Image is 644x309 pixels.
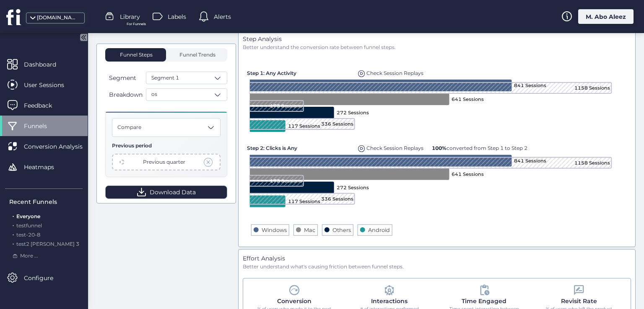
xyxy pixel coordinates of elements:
[561,296,597,306] div: Revisit Rate
[356,141,426,152] div: Replays of user dropping
[321,196,353,202] tspan: 336 Sessions
[16,213,40,219] span: Everyone
[462,296,506,306] div: Time Engaged
[243,34,631,44] div: Step Analysis
[321,121,353,127] tspan: 336 Sessions
[105,185,227,199] button: Download Data
[13,239,14,247] span: .
[214,12,231,21] span: Alerts
[432,145,447,151] b: 100%
[514,82,546,88] text: 841 Sessions
[168,12,186,21] span: Labels
[336,110,369,116] text: 272 Sessions
[177,52,216,57] span: Funnel Trends
[288,198,320,204] text: 117 Sessions
[16,241,79,247] span: test2 [PERSON_NAME] 3
[119,52,153,57] span: Funnel Steps
[574,85,610,91] tspan: 1158 Sessions
[514,158,546,164] text: 841 Sessions
[366,70,423,76] span: Check Session Replays
[247,70,296,76] span: Step 1: Any Activity
[356,66,426,77] div: Replays of user dropping
[105,90,144,100] button: Breakdown
[277,296,312,306] div: Conversion
[150,188,196,197] span: Download Data
[371,296,408,306] div: Interactions
[20,252,38,260] span: More ...
[243,44,631,51] div: Better understand the conversion rate between funnel steps.
[261,227,286,233] text: Windows
[243,263,631,271] div: Better understand what's causing friction between funnel steps.
[16,222,42,229] span: testfunnel
[24,80,77,90] span: User Sessions
[578,9,634,24] div: M. Abo Aleez
[16,232,40,238] span: test-20-8
[151,74,179,82] span: Segment 1
[368,227,390,233] text: Android
[109,90,143,99] span: Breakdown
[127,21,146,27] span: For Funnels
[247,66,352,77] div: Step 1: Any Activity
[24,60,69,69] span: Dashboard
[366,145,423,151] span: Check Session Replays
[105,73,144,83] button: Segment
[109,73,136,82] span: Segment
[574,160,610,166] tspan: 1158 Sessions
[243,254,631,263] div: Effort Analysis
[288,123,320,129] text: 117 Sessions
[24,273,66,283] span: Configure
[24,162,67,172] span: Heatmaps
[13,221,14,229] span: .
[336,185,369,191] text: 272 Sessions
[432,145,527,151] span: converted from Step 1 to Step 2
[13,230,14,238] span: .
[143,158,185,166] div: Previous quarter
[24,142,95,151] span: Conversion Analysis
[117,124,141,131] span: Compare
[24,101,65,110] span: Feedback
[452,96,484,102] text: 641 Sessions
[13,211,14,219] span: .
[452,171,484,177] text: 641 Sessions
[332,227,351,233] text: Others
[247,145,297,151] span: Step 2: Clicks is Any
[430,141,530,152] div: 100% converted from Step 1 to Step 2
[304,227,315,233] text: Mac
[247,141,352,152] div: Step 2: Clicks is Any
[9,197,83,206] div: Recent Funnels
[24,121,60,131] span: Funnels
[120,12,140,21] span: Library
[270,178,302,184] tspan: 173 Sessions
[37,14,79,22] div: [DOMAIN_NAME]
[112,142,221,150] div: Previous period
[270,103,302,109] tspan: 173 Sessions
[151,90,157,98] span: os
